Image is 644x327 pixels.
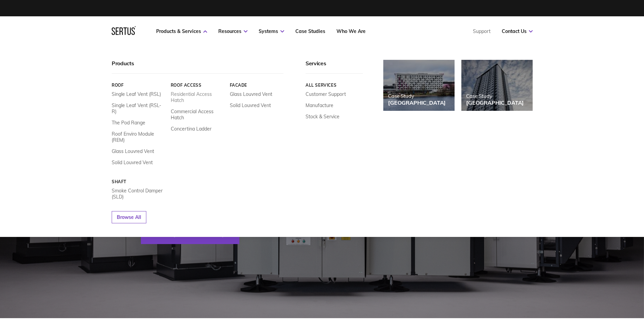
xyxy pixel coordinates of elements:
a: Single Leaf Vent (RSL) [112,91,161,97]
a: Roof Enviro Module (REM) [112,131,166,143]
a: Who We Are [336,28,366,34]
a: Glass Louvred Vent [112,148,154,154]
a: Case Study[GEOGRAPHIC_DATA] [383,60,455,111]
div: [GEOGRAPHIC_DATA] [466,99,524,106]
div: [GEOGRAPHIC_DATA] [388,99,446,106]
div: Products [112,60,283,74]
iframe: Chat Widget [522,248,644,327]
a: Concertina Ladder [170,126,211,132]
a: Manufacture [306,102,333,108]
a: Residential Access Hatch [170,91,224,103]
div: Services [306,60,363,74]
a: Support [473,28,491,34]
a: Single Leaf Vent (RSL-R) [112,102,166,115]
a: Shaft [112,179,166,184]
a: Smoke Control Damper (SLD) [112,188,166,200]
a: Contact Us [502,28,533,34]
a: Browse All [112,211,146,223]
a: Stock & Service [306,114,339,120]
a: Facade [229,83,283,88]
a: Products & Services [156,28,207,34]
a: Solid Louvred Vent [112,159,153,166]
a: Case Study[GEOGRAPHIC_DATA] [461,60,533,111]
div: Case Study [388,93,446,99]
a: Systems [259,28,284,34]
a: Solid Louvred Vent [229,102,271,108]
a: The Pod Range [112,120,145,126]
a: All services [306,83,363,88]
a: Commercial Access Hatch [170,108,224,121]
a: Customer Support [306,91,346,97]
div: Case Study [466,93,524,99]
a: Roof [112,83,166,88]
a: Roof Access [170,83,224,88]
a: Resources [218,28,247,34]
a: Glass Louvred Vent [229,91,272,97]
a: Case Studies [295,28,325,34]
